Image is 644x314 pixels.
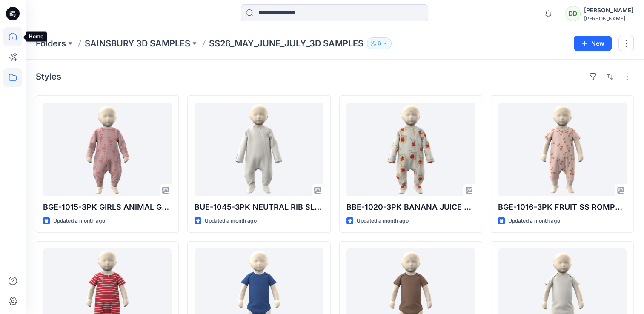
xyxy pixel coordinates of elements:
p: Updated a month ago [205,217,257,226]
a: BBE-1020-3PK BANANA JUICE MILK ZIP THRU SLEEPSUIT [346,103,475,196]
a: Folders [36,37,66,49]
button: 6 [367,37,392,49]
div: [PERSON_NAME] [584,15,633,22]
a: SAINSBURY 3D SAMPLES [85,37,190,49]
p: 6 [378,39,381,48]
div: [PERSON_NAME] [584,5,633,15]
div: DD [565,6,581,21]
button: New [574,36,612,51]
h4: Styles [36,71,61,82]
p: BGE-1016-3PK FRUIT SS ROMPERS [498,201,627,213]
p: Updated a month ago [357,217,409,226]
a: BGE-1015-3PK GIRLS ANIMAL GWM SLEEPSUIT-COMMENT 01 [43,103,172,196]
p: Updated a month ago [508,217,560,226]
a: BGE-1016-3PK FRUIT SS ROMPERS [498,103,627,196]
p: BBE-1020-3PK BANANA JUICE MILK ZIP THRU SLEEPSUIT [346,201,475,213]
p: BGE-1015-3PK GIRLS ANIMAL GWM SLEEPSUIT-COMMENT 01 [43,201,172,213]
p: BUE-1045-3PK NEUTRAL RIB SLEEPSUIT [195,201,323,213]
p: Updated a month ago [53,217,105,226]
a: BUE-1045-3PK NEUTRAL RIB SLEEPSUIT [195,103,323,196]
p: SS26_MAY_JUNE_JULY_3D SAMPLES [209,37,364,49]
